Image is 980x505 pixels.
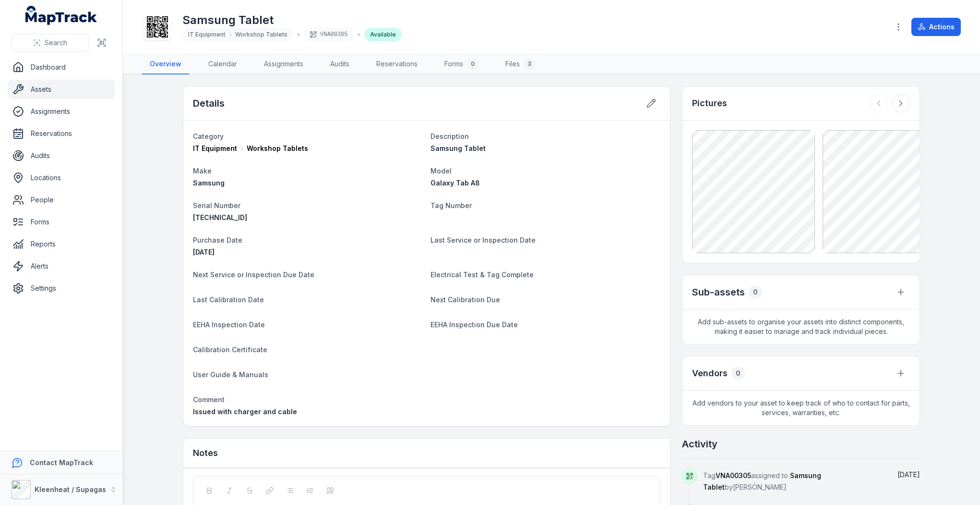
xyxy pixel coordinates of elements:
[256,54,311,74] a: Assignments
[193,248,215,256] time: 18/03/2025, 12:00:00 am
[193,407,297,416] span: Issued with charger and cable
[193,213,247,222] span: [TECHNICAL_ID]
[193,320,265,329] span: EEHA Inspection Date
[8,279,115,298] a: Settings
[8,212,115,232] a: Forms
[8,190,115,209] a: People
[35,485,106,493] strong: Kleenheat / Supagas
[703,471,821,491] span: Tag assigned to by [PERSON_NAME]
[467,58,478,70] div: 0
[193,97,225,110] h2: Details
[430,179,480,187] span: Galaxy Tab A8
[524,58,535,70] div: 3
[193,132,224,140] span: Category
[323,54,357,74] a: Audits
[430,320,518,329] span: EEHA Inspection Due Date
[30,458,93,467] strong: Contact MapTrack
[45,38,67,48] span: Search
[193,345,267,354] span: Calibration Certificate
[430,271,534,279] span: Electrical Test & Tag Complete
[8,257,115,276] a: Alerts
[430,132,469,140] span: Description
[247,144,308,153] span: Workshop Tablets
[498,54,543,74] a: Files3
[193,144,237,153] span: IT Equipment
[716,471,751,480] span: VNA00305
[193,296,264,304] span: Last Calibration Date
[430,201,472,209] span: Tag Number
[692,285,745,299] h2: Sub-assets
[8,102,115,121] a: Assignments
[430,296,500,304] span: Next Calibration Due
[897,470,920,479] time: 13/08/2025, 11:55:30 am
[188,31,226,38] span: IT Equipment
[193,236,242,244] span: Purchase Date
[193,248,215,256] span: [DATE]
[235,31,287,38] span: Workshop Tablets
[364,28,402,41] div: Available
[682,391,920,425] span: Add vendors to your asset to keep track of who to contact for parts, services, warranties, etc.
[201,54,245,74] a: Calendar
[437,54,486,74] a: Forms0
[682,309,920,344] span: Add sub-assets to organise your assets into distinct components, making it easier to manage and t...
[12,34,89,52] button: Search
[430,167,452,175] span: Model
[193,446,218,460] h3: Notes
[749,285,762,299] div: 0
[731,367,745,380] div: 0
[369,54,425,74] a: Reservations
[8,124,115,143] a: Reservations
[25,6,97,25] a: MapTrack
[193,201,240,209] span: Serial Number
[692,97,727,110] h3: Pictures
[430,144,486,152] span: Samsung Tablet
[8,58,115,77] a: Dashboard
[430,236,536,244] span: Last Service or Inspection Date
[182,12,402,28] h1: Samsung Tablet
[682,437,717,451] h2: Activity
[142,54,189,74] a: Overview
[193,395,225,404] span: Comment
[692,367,728,380] h3: Vendors
[8,80,115,99] a: Assets
[8,234,115,254] a: Reports
[193,179,225,187] span: Samsung
[8,146,115,165] a: Audits
[304,28,354,41] div: VNA00305
[193,167,212,175] span: Make
[8,168,115,187] a: Locations
[911,18,961,36] button: Actions
[193,370,268,379] span: User Guide & Manuals
[193,271,314,279] span: Next Service or Inspection Due Date
[897,470,920,479] span: [DATE]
